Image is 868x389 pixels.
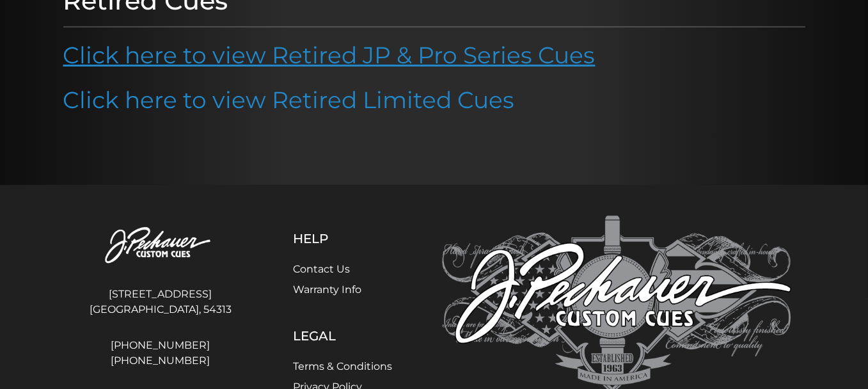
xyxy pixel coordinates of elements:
[77,282,244,322] address: [STREET_ADDRESS] [GEOGRAPHIC_DATA], 54313
[63,86,515,114] a: Click here to view Retired Limited Cues
[294,283,362,296] a: Warranty Info
[294,231,393,246] h5: Help
[63,41,596,69] a: Click here to view Retired JP & Pro Series Cues
[77,338,244,353] a: [PHONE_NUMBER]
[294,360,393,372] a: Terms & Conditions
[77,353,244,369] a: [PHONE_NUMBER]
[294,263,351,275] a: Contact Us
[294,328,393,344] h5: Legal
[77,216,244,276] img: Pechauer Custom Cues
